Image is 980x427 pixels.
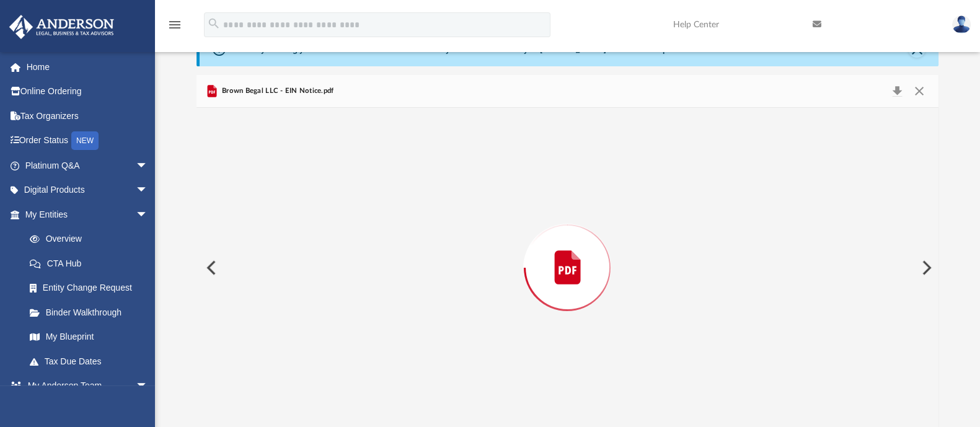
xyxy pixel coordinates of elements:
a: [DOMAIN_NAME] [540,44,606,54]
a: Digital Productsarrow_drop_down [9,178,167,203]
a: Tax Due Dates [17,349,167,374]
a: My Blueprint [17,325,161,350]
span: arrow_drop_down [136,178,161,203]
a: My Anderson Teamarrow_drop_down [9,374,161,398]
a: Overview [17,227,167,252]
img: User Pic [952,15,971,33]
a: Tax Organizers [9,103,167,128]
span: arrow_drop_down [136,202,161,227]
i: menu [167,17,182,32]
img: Anderson Advisors Platinum Portal [6,15,118,39]
i: search [207,17,221,30]
button: Close [908,82,930,100]
a: Entity Change Request [17,276,167,301]
button: Previous File [196,250,224,285]
div: NEW [71,131,99,150]
a: menu [167,24,182,32]
button: Download [886,82,909,100]
a: Order StatusNEW [9,128,167,154]
a: Platinum Q&Aarrow_drop_down [9,153,167,178]
button: Next File [912,250,939,285]
a: CTA Hub [17,251,167,276]
a: Home [9,55,167,79]
span: arrow_drop_down [136,153,161,178]
span: Brown Begal LLC - EIN Notice.pdf [219,86,334,97]
span: arrow_drop_down [136,374,161,399]
a: Online Ordering [9,79,167,104]
a: My Entitiesarrow_drop_down [9,202,167,227]
a: Binder Walkthrough [17,300,167,325]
